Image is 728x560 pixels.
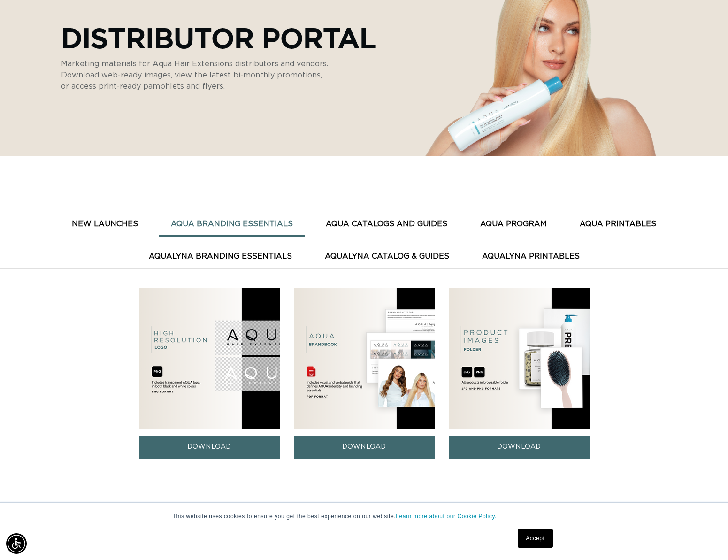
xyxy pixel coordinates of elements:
[61,22,376,54] p: Distributor Portal
[6,533,27,554] div: Accessibility Menu
[61,58,329,92] p: Marketing materials for Aqua Hair Extensions distributors and vendors. Download web-ready images,...
[159,213,305,236] button: AQUA BRANDING ESSENTIALS
[139,436,280,459] a: DOWNLOAD
[518,529,552,548] a: Accept
[60,213,150,236] button: New Launches
[568,213,668,236] button: AQUA PRINTABLES
[396,513,497,520] a: Learn more about our Cookie Policy.
[173,512,556,521] p: This website uses cookies to ensure you get the best experience on our website.
[681,515,728,560] iframe: Chat Widget
[470,245,591,268] button: AquaLyna Printables
[449,436,590,459] a: DOWNLOAD
[294,436,435,459] a: DOWNLOAD
[137,245,304,268] button: AquaLyna Branding Essentials
[313,245,461,268] button: AquaLyna Catalog & Guides
[314,213,459,236] button: AQUA CATALOGS AND GUIDES
[468,213,559,236] button: AQUA PROGRAM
